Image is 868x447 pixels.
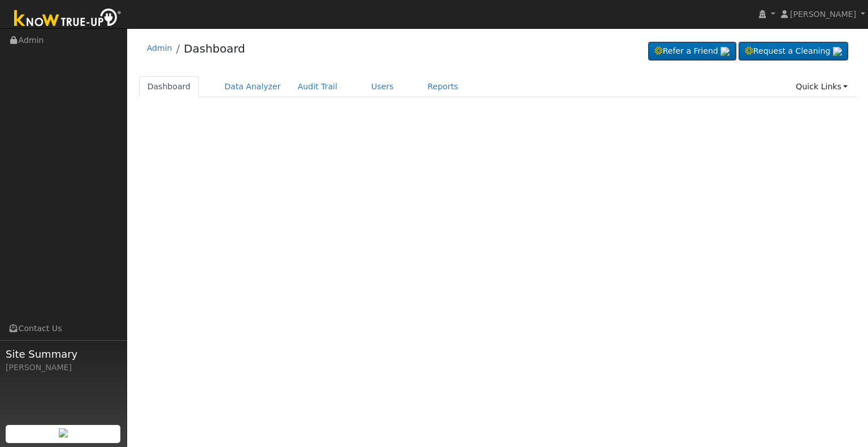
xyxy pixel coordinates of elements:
img: retrieve [721,47,730,56]
img: Know True-Up [8,6,127,32]
a: Refer a Friend [648,42,736,61]
a: Quick Links [787,76,856,97]
a: Users [363,76,402,97]
img: retrieve [833,47,842,56]
a: Dashboard [184,42,245,55]
span: [PERSON_NAME] [790,10,856,19]
a: Audit Trail [289,76,346,97]
a: Request a Cleaning [739,42,848,61]
img: retrieve [59,428,68,437]
a: Data Analyzer [216,76,289,97]
span: Site Summary [6,346,121,362]
div: [PERSON_NAME] [6,362,121,374]
a: Reports [419,76,467,97]
a: Dashboard [139,76,199,97]
a: Admin [147,44,172,53]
